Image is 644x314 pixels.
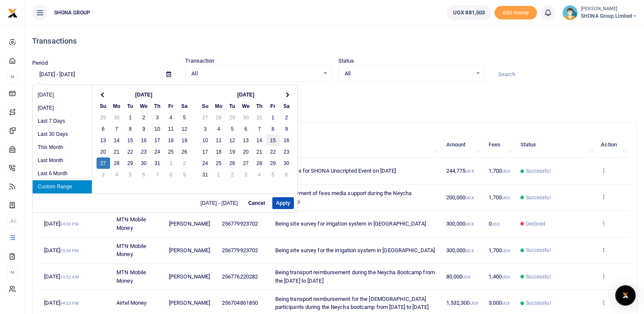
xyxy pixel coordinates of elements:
span: 300,000 [446,247,473,253]
a: UGX 881,503 [447,5,491,20]
span: Airtel Money [116,300,146,306]
span: Being transport reimbursement for the [DEMOGRAPHIC_DATA] participants during the Neycha bootcamp ... [275,296,428,311]
td: 7 [110,123,124,135]
small: UGX [465,222,473,226]
td: 6 [280,169,293,180]
span: [PERSON_NAME] [169,247,210,253]
input: Search [491,67,637,82]
small: UGX [492,222,500,226]
span: Being transport reimbursement during the Neycha Bootcamp from the [DATE] to [DATE] [275,269,435,284]
td: 4 [212,123,226,135]
small: 03:59 PM [60,248,79,253]
span: 256776220282 [222,273,258,280]
span: UGX 881,503 [453,8,485,17]
td: 1 [266,112,280,123]
td: 5 [124,169,137,180]
button: Apply [272,197,294,209]
li: M [7,70,18,84]
th: We [137,100,151,112]
li: Last 6 Month [33,167,92,180]
span: SHONA Group Limited [581,12,637,20]
td: 31 [151,157,164,169]
td: 2 [280,112,293,123]
span: Successful [525,273,550,281]
td: 4 [110,169,124,180]
td: 12 [226,135,239,146]
td: 3 [151,112,164,123]
th: Fr [266,100,280,112]
li: [DATE] [33,102,92,115]
td: 26 [178,146,191,157]
li: M [7,265,18,279]
span: Being payment of fees media support during the Neycha Bootcamp [275,190,412,205]
td: 8 [266,123,280,135]
th: Th [253,100,266,112]
td: 18 [164,135,178,146]
td: 29 [97,112,110,123]
td: 2 [137,112,151,123]
span: All [191,69,319,78]
td: 28 [212,112,226,123]
td: 24 [151,146,164,157]
td: 28 [253,157,266,169]
th: Fr [164,100,178,112]
small: UGX [465,248,473,253]
td: 21 [110,146,124,157]
span: 256779923702 [222,247,258,253]
td: 3 [239,169,253,180]
small: UGX [470,301,478,306]
img: profile-user [562,5,578,20]
span: [DATE] [44,273,79,280]
h4: Transactions [32,36,637,46]
th: Mo [212,100,226,112]
span: Successful [525,167,550,175]
span: MTN Mobile Money [116,269,146,284]
td: 31 [199,169,212,180]
span: [DATE] - [DATE] [201,201,241,206]
small: UGX [465,196,473,200]
span: 1,700 [488,194,510,201]
small: 10:52 AM [60,275,79,279]
span: 1,700 [488,247,510,253]
button: Cancel [244,197,268,209]
td: 22 [266,146,280,157]
span: 1,700 [488,168,510,174]
span: Being site survey for the irrigation system in [GEOGRAPHIC_DATA] [275,247,435,253]
small: 04:23 PM [60,301,79,306]
th: [DATE] [212,89,280,100]
span: [PERSON_NAME] [169,273,210,280]
span: [DATE] [44,220,78,227]
td: 28 [110,157,124,169]
th: Sa [280,100,293,112]
small: UGX [462,275,470,279]
small: UGX [502,196,510,200]
td: 16 [280,135,293,146]
span: 80,000 [446,273,470,280]
td: 15 [124,135,137,146]
li: Toup your wallet [495,6,537,20]
td: 2 [226,169,239,180]
small: UGX [465,169,473,174]
td: 20 [97,146,110,157]
span: 3,000 [488,300,510,306]
p: Download [32,92,637,101]
td: 7 [253,123,266,135]
span: Successful [525,246,550,254]
th: Fees: activate to sort column ascending [484,132,515,158]
th: Tu [226,100,239,112]
td: 13 [239,135,253,146]
td: 6 [239,123,253,135]
span: [DATE] [44,300,78,306]
li: Wallet ballance [443,5,495,20]
span: 300,000 [446,220,473,227]
th: Tu [124,100,137,112]
td: 23 [137,146,151,157]
span: Add money [495,6,537,20]
a: Add money [495,9,537,15]
td: 6 [137,169,151,180]
td: 19 [226,146,239,157]
td: 1 [124,112,137,123]
td: 3 [199,123,212,135]
input: select period [32,67,160,82]
small: [PERSON_NAME] [581,6,637,13]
